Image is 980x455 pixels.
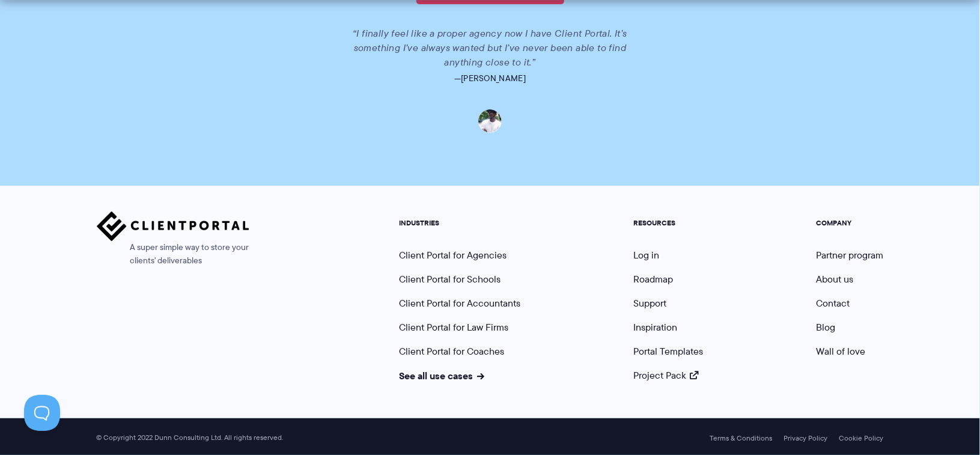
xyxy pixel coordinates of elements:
span: A super simple way to store your clients' deliverables [97,241,249,267]
a: Roadmap [634,272,674,286]
a: Client Portal for Accountants [400,296,521,310]
a: Client Portal for Schools [400,272,501,286]
h5: RESOURCES [634,219,704,227]
p: “I finally feel like a proper agency now I have Client Portal. It’s something I’ve always wanted ... [337,26,644,70]
a: Privacy Policy [784,434,828,442]
a: Wall of love [817,344,866,358]
span: © Copyright 2022 Dunn Consulting Ltd. All rights reserved. [91,433,290,442]
a: Terms & Conditions [710,434,773,442]
a: Contact [817,296,850,310]
iframe: Toggle Customer Support [24,395,60,431]
a: Partner program [817,248,884,262]
a: Client Portal for Law Firms [400,320,509,334]
a: Cookie Policy [839,434,884,442]
a: Support [634,296,667,310]
p: —[PERSON_NAME] [153,70,827,87]
h5: COMPANY [817,219,884,227]
a: Client Portal for Agencies [400,248,507,262]
a: Log in [634,248,660,262]
a: Project Pack [634,368,699,382]
a: See all use cases [400,368,485,383]
a: Client Portal for Coaches [400,344,505,358]
h5: INDUSTRIES [400,219,521,227]
a: About us [817,272,854,286]
a: Portal Templates [634,344,704,358]
a: Inspiration [634,320,678,334]
a: Blog [817,320,836,334]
